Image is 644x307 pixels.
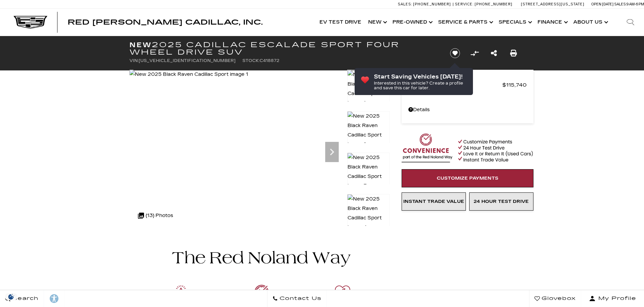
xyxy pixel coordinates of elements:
img: New 2025 Black Raven Cadillac Sport image 4 [347,194,390,233]
a: Specials [495,9,534,36]
a: EV Test Drive [316,9,365,36]
a: New [365,9,389,36]
span: Instant Trade Value [403,199,464,204]
a: Finance [534,9,570,36]
a: Service: [PHONE_NUMBER] [453,2,514,6]
span: Glovebox [540,294,576,303]
span: C418872 [260,58,279,63]
span: Stock: [242,58,260,63]
a: MSRP $115,740 [408,80,527,90]
a: Sales: [PHONE_NUMBER] [398,2,453,6]
strong: New [129,41,152,49]
div: (13) Photos [135,208,176,224]
span: Sales: [398,2,412,6]
div: Next [325,142,339,162]
a: About Us [570,9,610,36]
button: Open user profile menu [581,290,644,307]
span: Search [10,294,39,303]
a: Pre-Owned [389,9,435,36]
span: MSRP [408,80,502,90]
span: [PHONE_NUMBER] [413,2,451,6]
img: Opt-Out Icon [3,293,19,300]
a: Instant Trade Value [402,192,466,211]
a: [STREET_ADDRESS][US_STATE] [521,2,585,6]
a: Contact Us [267,290,327,307]
span: 9 AM-6 PM [626,2,644,6]
a: Customize Payments [402,169,533,187]
img: New 2025 Black Raven Cadillac Sport image 1 [129,70,248,79]
a: Service & Parts [435,9,495,36]
span: VIN: [129,58,139,63]
span: [US_VEHICLE_IDENTIFICATION_NUMBER] [139,58,236,63]
a: Print this New 2025 Cadillac Escalade Sport Four Wheel Drive SUV [510,49,517,58]
button: Save vehicle [448,48,462,59]
h1: 2025 Cadillac Escalade Sport Four Wheel Drive SUV [129,41,439,56]
a: Share this New 2025 Cadillac Escalade Sport Four Wheel Drive SUV [491,49,497,58]
span: $115,740 [502,80,527,90]
span: My Profile [596,294,636,303]
span: Open [DATE] [591,2,614,6]
a: 24 Hour Test Drive [469,192,533,211]
img: New 2025 Black Raven Cadillac Sport image 1 [347,70,390,108]
a: Red [PERSON_NAME] Cadillac, Inc. [68,19,263,26]
span: Sales: [614,2,626,6]
button: Compare Vehicle [470,48,480,58]
span: Service: [455,2,474,6]
span: 24 Hour Test Drive [474,199,529,204]
span: Customize Payments [437,176,498,181]
span: Contact Us [278,294,321,303]
img: Cadillac Dark Logo with Cadillac White Text [14,16,47,29]
span: [PHONE_NUMBER] [475,2,512,6]
span: Red [PERSON_NAME] Cadillac, Inc. [68,18,263,26]
img: New 2025 Black Raven Cadillac Sport image 3 [347,153,390,191]
img: New 2025 Black Raven Cadillac Sport image 2 [347,111,390,150]
a: Details [408,105,527,115]
section: Click to Open Cookie Consent Modal [3,293,19,300]
a: Glovebox [529,290,581,307]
